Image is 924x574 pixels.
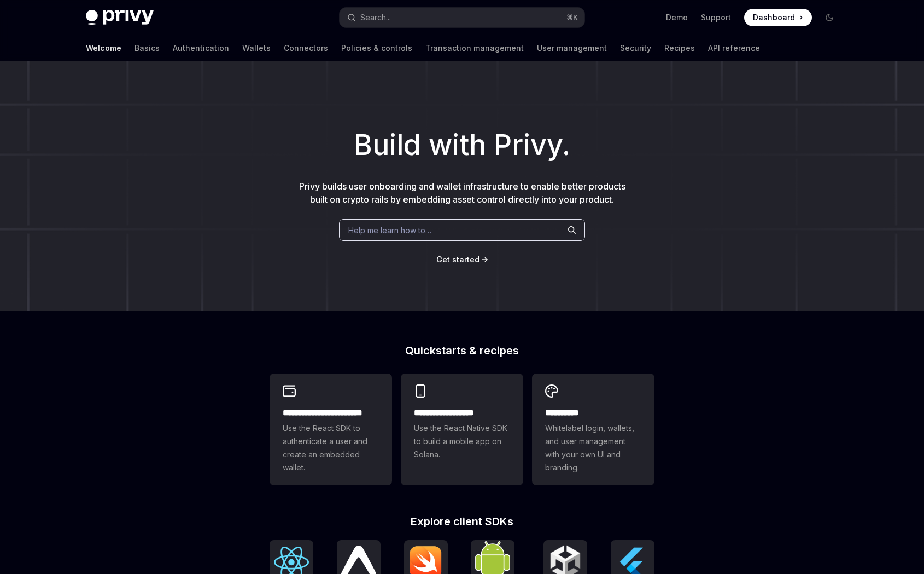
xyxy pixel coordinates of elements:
span: Use the React SDK to authenticate a user and create an embedded wallet. [283,422,379,474]
button: Toggle dark mode [821,9,838,26]
a: Authentication [173,35,229,61]
a: User management [537,35,607,61]
a: Dashboard [744,9,812,26]
a: Welcome [86,35,121,61]
span: Help me learn how to… [348,225,431,236]
h2: Explore client SDKs [270,516,654,527]
a: Basics [134,35,160,61]
a: Policies & controls [341,35,412,61]
span: Whitelabel login, wallets, and user management with your own UI and branding. [545,422,641,474]
span: Privy builds user onboarding and wallet infrastructure to enable better products built on crypto ... [299,181,625,205]
a: Connectors [284,35,328,61]
a: **** **** **** ***Use the React Native SDK to build a mobile app on Solana. [401,374,523,485]
a: Support [701,12,731,23]
a: Recipes [664,35,695,61]
span: ⌘ K [566,13,578,22]
a: API reference [708,35,760,61]
img: dark logo [86,10,154,25]
div: Search... [360,11,391,24]
span: Get started [436,255,479,264]
a: Get started [436,254,479,265]
span: Dashboard [753,12,795,23]
a: **** *****Whitelabel login, wallets, and user management with your own UI and branding. [532,374,654,485]
span: Use the React Native SDK to build a mobile app on Solana. [414,422,510,461]
button: Open search [340,8,584,27]
a: Transaction management [425,35,524,61]
a: Demo [666,12,688,23]
h1: Build with Privy. [17,124,907,167]
a: Security [620,35,651,61]
a: Wallets [242,35,271,61]
h2: Quickstarts & recipes [270,345,654,356]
